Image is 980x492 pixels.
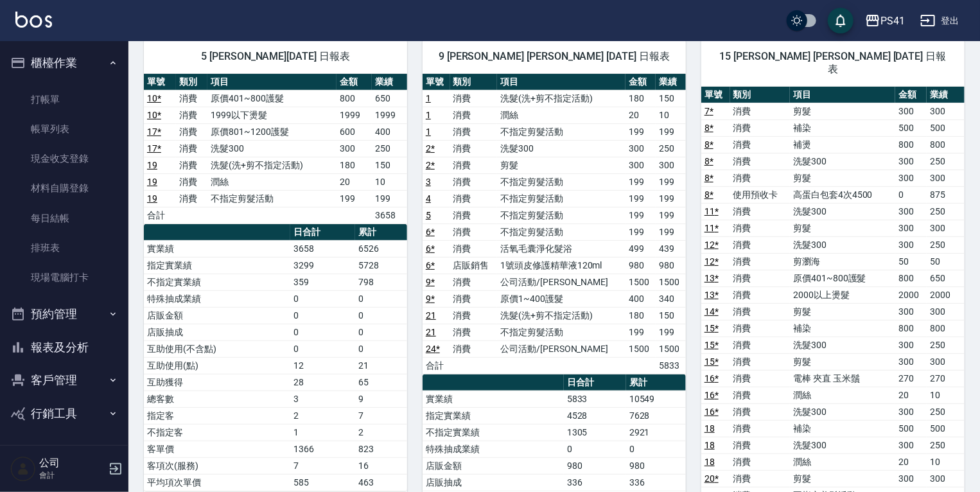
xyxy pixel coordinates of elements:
td: 消費 [730,337,791,353]
td: 823 [355,441,407,457]
td: 店販金額 [423,457,564,474]
td: 499 [626,240,656,257]
td: 洗髮(洗+剪不指定活動) [497,90,626,107]
td: 洗髮(洗+剪不指定活動) [497,307,626,324]
td: 不指定剪髮活動 [497,224,626,240]
td: 消費 [730,220,791,236]
td: 消費 [176,107,208,123]
td: 1500 [656,274,686,290]
span: 9 [PERSON_NAME] [PERSON_NAME] [DATE] 日報表 [438,50,670,63]
td: 消費 [450,324,498,340]
td: 2000以上燙髮 [790,286,895,303]
td: 7 [355,407,407,424]
td: 199 [372,190,407,207]
a: 19 [147,193,157,204]
td: 16 [355,457,407,474]
td: 2000 [927,286,965,303]
td: 1999 [372,107,407,123]
td: 合計 [423,357,450,374]
td: 合計 [144,207,176,224]
td: 公司活動/[PERSON_NAME] [497,340,626,357]
td: 1999 [337,107,372,123]
td: 0 [290,340,355,357]
td: 特殊抽成業績 [423,441,564,457]
td: 消費 [730,119,791,136]
th: 項目 [207,74,337,91]
td: 實業績 [423,391,564,407]
td: 10 [927,387,965,403]
td: 250 [656,140,686,157]
td: 2000 [895,286,927,303]
td: 洗髮300 [790,153,895,170]
td: 3658 [290,240,355,257]
a: 19 [147,160,157,170]
td: 消費 [450,224,498,240]
td: 65 [355,374,407,391]
td: 消費 [450,290,498,307]
td: 300 [927,353,965,370]
button: 報表及分析 [5,331,123,364]
td: 500 [895,119,927,136]
td: 359 [290,274,355,290]
td: 650 [372,90,407,107]
td: 180 [337,157,372,173]
td: 5833 [564,391,626,407]
th: 單號 [701,87,730,103]
button: PS41 [860,8,910,34]
td: 剪髮 [790,353,895,370]
td: 洗髮300 [790,236,895,253]
span: 5 [PERSON_NAME][DATE] 日報表 [159,50,392,63]
td: 500 [927,119,965,136]
td: 潤絲 [790,453,895,470]
a: 18 [704,440,715,450]
th: 金額 [337,74,372,91]
th: 項目 [497,74,626,91]
td: 消費 [730,270,791,286]
td: 21 [355,357,407,374]
button: 行銷工具 [5,397,123,430]
a: 4 [426,193,431,204]
th: 業績 [927,87,965,103]
td: 7628 [626,407,686,424]
td: 300 [895,437,927,453]
button: 客戶管理 [5,364,123,397]
a: 18 [704,423,715,434]
td: 消費 [730,420,791,437]
td: 300 [895,353,927,370]
td: 3658 [372,207,407,224]
td: 消費 [730,103,791,119]
td: 199 [626,123,656,140]
td: 消費 [730,353,791,370]
td: 消費 [730,236,791,253]
td: 10 [656,107,686,123]
td: 199 [656,123,686,140]
td: 0 [355,324,407,340]
td: 消費 [450,190,498,207]
td: 消費 [450,307,498,324]
td: 消費 [730,136,791,153]
td: 原價801~1200護髮 [207,123,337,140]
td: 300 [895,220,927,236]
td: 1 [290,424,355,441]
a: 1 [426,127,431,137]
td: 800 [895,270,927,286]
img: Logo [15,12,52,28]
td: 4528 [564,407,626,424]
td: 300 [895,170,927,186]
td: 875 [927,186,965,203]
td: 互助使用(點) [144,357,290,374]
td: 高蛋白包套4次4500 [790,186,895,203]
td: 不指定剪髮活動 [497,123,626,140]
th: 單號 [144,74,176,91]
h5: 公司 [39,457,105,470]
td: 0 [290,307,355,324]
td: 指定實業績 [144,257,290,274]
td: 10 [372,173,407,190]
td: 1500 [656,340,686,357]
td: 剪髮 [790,103,895,119]
th: 業績 [372,74,407,91]
td: 7 [290,457,355,474]
td: 1305 [564,424,626,441]
a: 材料自購登錄 [5,173,123,203]
td: 199 [656,207,686,224]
